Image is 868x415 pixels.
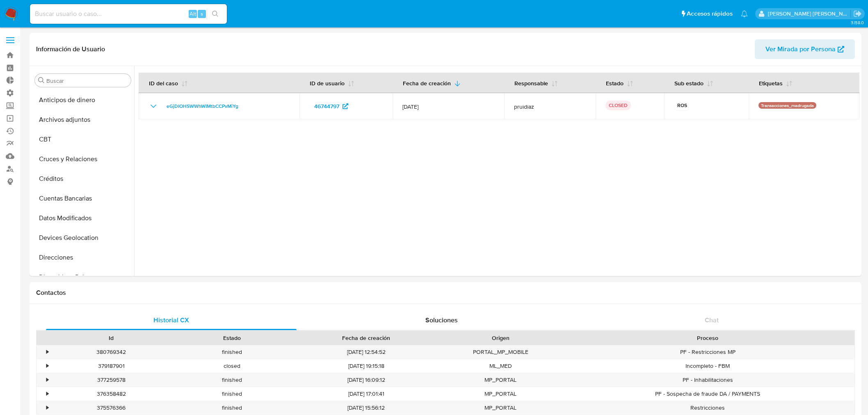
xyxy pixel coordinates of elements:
[30,9,227,19] input: Buscar usuario o caso...
[171,359,292,373] div: closed
[46,390,48,398] div: •
[425,315,458,325] span: Soluciones
[741,10,748,17] a: Notificaciones
[440,401,561,415] div: MP_PORTAL
[561,359,854,373] div: Incompleto - FBM
[51,401,171,415] div: 375576366
[292,359,440,373] div: [DATE] 19:15:18
[705,315,719,325] span: Chat
[171,373,292,387] div: finished
[207,8,224,20] button: search-icon
[46,348,48,356] div: •
[46,77,128,84] input: Buscar
[46,362,48,370] div: •
[32,149,134,169] button: Cruces y Relaciones
[51,345,171,359] div: 380769342
[561,387,854,401] div: PF - Sospecha de fraude DA / PAYMENTS
[440,387,561,401] div: MP_PORTAL
[440,359,561,373] div: ML_MED
[853,9,862,18] a: Salir
[561,345,854,359] div: PF - Restricciones MP
[36,45,105,53] h1: Información de Usuario
[755,39,855,59] button: Ver Mirada por Persona
[171,345,292,359] div: finished
[292,401,440,415] div: [DATE] 15:56:12
[292,387,440,401] div: [DATE] 17:01:41
[292,373,440,387] div: [DATE] 16:09:12
[32,110,134,130] button: Archivos adjuntos
[440,345,561,359] div: PORTAL_MP_MOBILE
[768,10,851,18] p: mercedes.medrano@mercadolibre.com
[32,130,134,149] button: CBT
[765,39,836,59] span: Ver Mirada por Persona
[32,248,134,267] button: Direcciones
[38,77,45,84] button: Buscar
[51,387,171,401] div: 376358482
[32,189,134,208] button: Cuentas Bancarias
[201,10,203,18] span: s
[32,208,134,228] button: Datos Modificados
[561,373,854,387] div: PF - Inhabilitaciones
[171,387,292,401] div: finished
[292,345,440,359] div: [DATE] 12:54:52
[51,359,171,373] div: 379187901
[190,10,196,18] span: Alt
[36,289,855,297] h1: Contactos
[32,228,134,248] button: Devices Geolocation
[57,334,166,342] div: Id
[153,315,189,325] span: Historial CX
[440,373,561,387] div: MP_PORTAL
[32,90,134,110] button: Anticipos de dinero
[446,334,555,342] div: Origen
[298,334,434,342] div: Fecha de creación
[51,373,171,387] div: 377259578
[46,376,48,384] div: •
[171,401,292,415] div: finished
[687,9,733,18] span: Accesos rápidos
[561,401,854,415] div: Restricciones
[32,169,134,189] button: Créditos
[32,267,134,287] button: Dispositivos Point
[177,334,286,342] div: Estado
[566,334,849,342] div: Proceso
[46,404,48,412] div: •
